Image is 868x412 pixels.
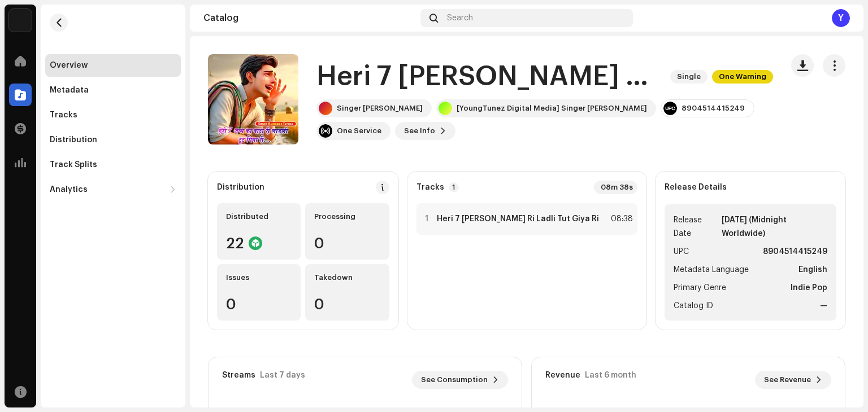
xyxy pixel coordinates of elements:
re-m-nav-item: Distribution [45,129,181,151]
div: 08m 38s [594,181,637,194]
button: See Revenue [755,371,831,389]
re-m-nav-item: Overview [45,54,181,77]
div: Revenue [545,371,580,380]
button: See Consumption [412,371,508,389]
div: One Service [337,126,381,135]
div: Issues [226,273,292,282]
img: de0d2825-999c-4937-b35a-9adca56ee094 [9,9,32,32]
div: Y [832,9,850,27]
re-m-nav-dropdown: Analytics [45,178,181,201]
div: Overview [50,61,88,70]
div: Last 6 month [585,371,636,380]
div: Last 7 days [260,371,305,380]
div: Metadata [50,86,89,95]
re-m-nav-item: Tracks [45,104,181,126]
span: See Revenue [764,369,811,391]
div: Catalog [203,14,416,23]
span: UPC [674,245,689,258]
div: Tracks [50,111,77,120]
div: Singer [PERSON_NAME] [337,104,423,113]
span: See Info [404,120,435,142]
re-m-nav-item: Track Splits [45,154,181,176]
div: Analytics [50,185,88,194]
strong: — [820,299,827,313]
span: Search [447,14,473,23]
p-badge: 1 [449,182,459,192]
strong: Indie Pop [791,281,827,295]
div: Distribution [50,135,97,144]
span: Metadata Language [674,263,749,277]
div: Track Splits [50,160,97,169]
div: Takedown [314,273,380,282]
span: One Warning [712,70,773,84]
div: Distribution [217,183,264,192]
div: 8904514415249 [682,104,745,113]
div: 08:38 [608,212,633,226]
strong: Release Details [665,183,727,192]
span: See Consumption [421,369,488,391]
span: Release Date [674,213,720,240]
div: Processing [314,212,380,221]
button: See Info [395,122,455,140]
re-m-nav-item: Metadata [45,79,181,102]
span: Catalog ID [674,299,713,313]
span: Single [670,70,708,84]
strong: 8904514415249 [763,245,827,258]
strong: Heri 7 [PERSON_NAME] Ri Ladli Tut Giya Ri [437,214,599,223]
div: Distributed [226,212,292,221]
span: Primary Genre [674,281,726,295]
div: [YoungTunez Digital Media] Singer [PERSON_NAME] [457,104,647,113]
div: Streams [222,371,255,380]
strong: [DATE] (Midnight Worldwide) [722,213,827,240]
strong: Tracks [416,183,444,192]
h1: Heri 7 [PERSON_NAME] Ri Ladli Tut Giya Ri [316,59,661,95]
strong: English [798,263,827,277]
